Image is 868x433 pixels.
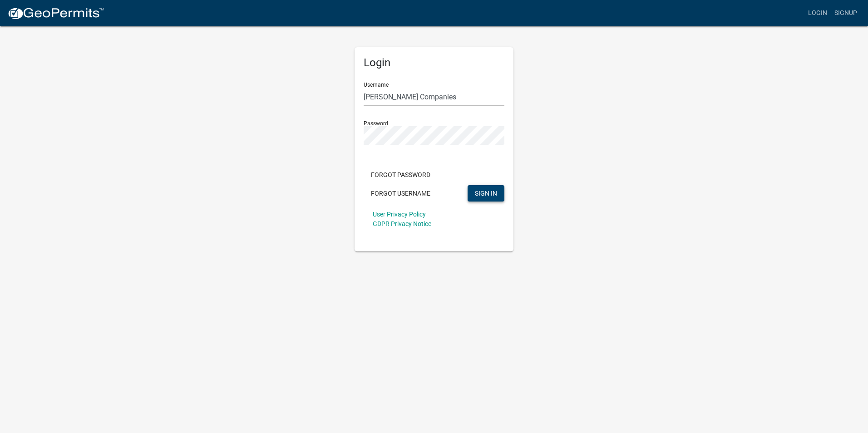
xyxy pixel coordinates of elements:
a: Signup [831,5,861,22]
a: GDPR Privacy Notice [373,220,431,227]
span: SIGN IN [475,189,497,197]
h5: Login [364,56,504,69]
button: Forgot Password [364,167,438,183]
button: Forgot Username [364,185,438,202]
a: Login [804,5,831,22]
button: SIGN IN [468,185,504,202]
a: User Privacy Policy [373,211,426,218]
